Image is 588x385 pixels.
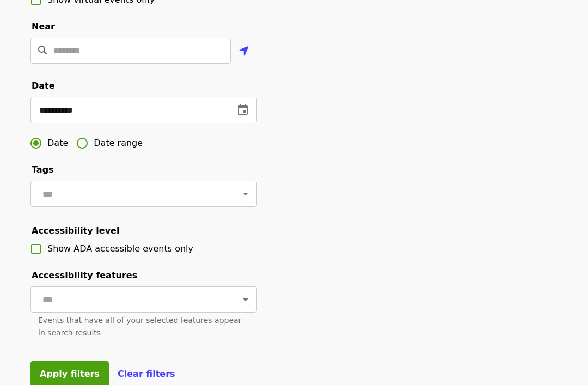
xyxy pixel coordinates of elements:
[38,316,241,338] span: Events that have all of your selected features appear in search results
[118,369,175,380] span: Clear filters
[239,45,249,58] i: location-arrow icon
[47,244,193,254] span: Show ADA accessible events only
[32,22,55,32] span: Near
[231,39,257,65] button: Use my location
[94,137,143,150] span: Date range
[238,292,253,308] button: Open
[47,137,68,150] span: Date
[53,38,231,64] input: Location
[118,368,175,381] button: Clear filters
[32,226,119,236] span: Accessibility level
[32,165,54,175] span: Tags
[40,369,100,380] span: Apply filters
[32,271,137,281] span: Accessibility features
[230,97,256,124] button: change date
[238,187,253,202] button: Open
[38,46,47,56] i: search icon
[32,81,55,91] span: Date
